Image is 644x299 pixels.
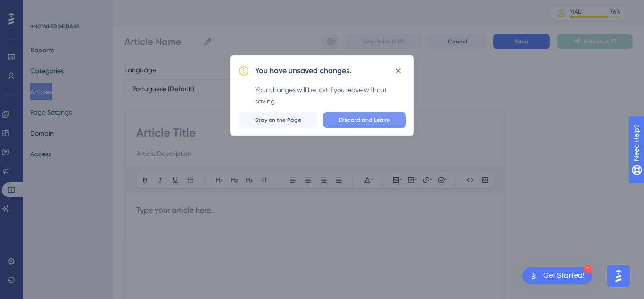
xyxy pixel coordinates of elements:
[604,262,633,290] iframe: UserGuiding AI Assistant Launcher
[522,267,592,284] div: Open Get Started! checklist, remaining modules: 1
[255,116,301,124] span: Stay on the Page
[255,65,351,77] h2: You have unsaved changes.
[22,2,59,14] span: Need Help?
[339,116,390,124] span: Discard and Leave
[255,84,406,107] div: Your changes will be lost if you leave without saving.
[528,270,539,282] img: launcher-image-alternative-text
[543,271,585,281] div: Get Started!
[584,265,592,273] div: 1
